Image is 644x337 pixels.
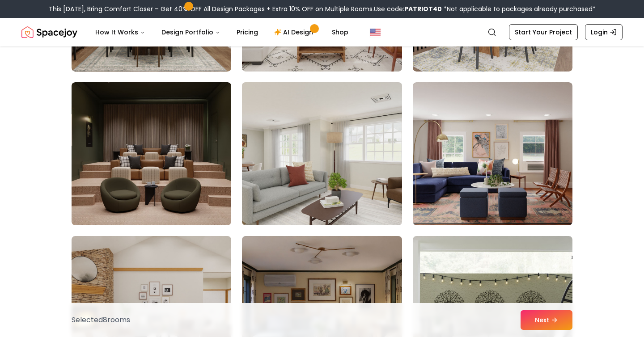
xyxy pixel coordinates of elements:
span: *Not applicable to packages already purchased* [442,4,596,13]
img: Room room-46 [72,82,231,225]
img: United States [370,27,381,38]
nav: Global [21,18,623,46]
a: Login [585,24,623,40]
a: Shop [325,23,356,41]
img: Room room-47 [238,79,406,229]
button: How It Works [88,23,153,41]
span: Use code: [374,4,442,13]
p: Selected 8 room s [72,315,130,325]
a: Spacejoy [21,23,77,41]
button: Design Portfolio [154,23,228,41]
b: PATRIOT40 [404,4,442,13]
img: Spacejoy Logo [21,23,77,41]
a: Pricing [229,23,265,41]
nav: Main [88,23,356,41]
a: AI Design [267,23,323,41]
button: Next [521,310,572,330]
img: Room room-48 [413,82,572,225]
div: This [DATE], Bring Comfort Closer – Get 40% OFF All Design Packages + Extra 10% OFF on Multiple R... [49,4,596,13]
a: Start Your Project [509,24,578,40]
